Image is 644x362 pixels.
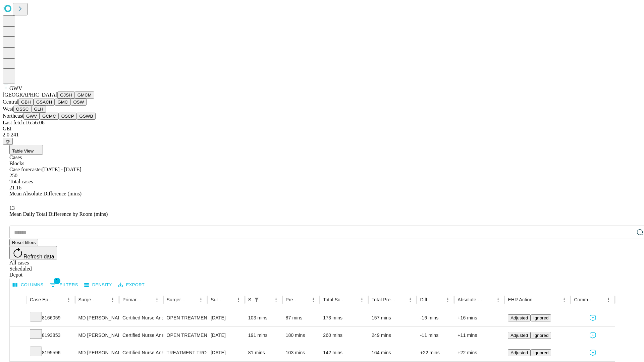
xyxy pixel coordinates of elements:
span: [GEOGRAPHIC_DATA] [3,92,57,98]
button: Menu [604,295,613,304]
div: [DATE] [211,327,241,344]
span: Ignored [533,333,548,338]
div: +22 mins [420,344,451,361]
div: +16 mins [458,309,501,326]
div: 8193853 [30,327,72,344]
button: GMCM [75,92,94,99]
button: GSWB [77,113,96,120]
div: [DATE] [211,309,241,326]
div: 157 mins [372,309,414,326]
div: Surgery Date [211,297,224,302]
button: Reset filters [9,239,38,246]
div: 81 mins [248,344,279,361]
button: Menu [271,295,281,304]
button: Adjusted [508,332,531,339]
button: Table View [9,145,43,155]
button: OSCP [59,113,77,120]
span: Adjusted [511,315,528,320]
button: GSACH [34,99,55,106]
button: Sort [533,295,542,304]
span: 13 [9,205,15,211]
button: Sort [55,295,64,304]
div: -11 mins [420,327,451,344]
button: Sort [484,295,493,304]
button: Refresh data [9,246,57,259]
div: 173 mins [323,309,365,326]
div: +22 mins [458,344,501,361]
button: Sort [594,295,604,304]
button: GWV [23,113,40,120]
button: Menu [234,295,243,304]
span: Total cases [9,179,33,184]
div: MD [PERSON_NAME] [78,327,116,344]
span: 250 [9,173,17,178]
button: Menu [357,295,367,304]
button: Sort [99,295,108,304]
div: 1 active filter [252,295,261,304]
button: OSW [71,99,87,106]
span: Mean Absolute Difference (mins) [9,191,82,196]
div: Case Epic Id [30,297,54,302]
button: GJSH [57,92,75,99]
div: +11 mins [458,327,501,344]
button: Ignored [531,349,551,356]
span: [DATE] - [DATE] [42,167,81,172]
span: Table View [12,148,34,154]
div: OPEN TREATMENT PROXIMAL [MEDICAL_DATA] BICONDYLAR [167,327,204,344]
div: Predicted In Room Duration [286,297,299,302]
button: Sort [224,295,234,304]
div: 8166059 [30,309,72,326]
span: Central [3,99,18,105]
button: Menu [559,295,569,304]
div: Scheduled In Room Duration [248,297,251,302]
span: Last fetch: 16:56:06 [3,120,45,125]
div: 8195596 [30,344,72,361]
button: Menu [443,295,452,304]
span: Case forecaster [9,167,42,172]
button: Sort [187,295,196,304]
span: Ignored [533,350,548,355]
div: Comments [574,297,593,302]
span: Refresh data [23,254,54,259]
div: Surgery Name [167,297,186,302]
button: Sort [262,295,271,304]
span: @ [5,139,10,144]
div: Surgeon Name [78,297,98,302]
button: Show filters [48,280,80,290]
div: Certified Nurse Anesthetist [122,309,160,326]
div: 260 mins [323,327,365,344]
div: [DATE] [211,344,241,361]
div: 249 mins [372,327,414,344]
div: 164 mins [372,344,414,361]
button: GBH [18,99,34,106]
div: MD [PERSON_NAME] [78,344,116,361]
button: Expand [13,330,23,342]
div: -16 mins [420,309,451,326]
button: Menu [196,295,206,304]
button: Sort [434,295,443,304]
div: Certified Nurse Anesthetist [122,344,160,361]
span: Reset filters [12,240,36,245]
span: Northeast [3,113,23,119]
span: Adjusted [511,333,528,338]
button: Density [83,280,114,290]
button: Menu [406,295,415,304]
div: Primary Service [122,297,142,302]
button: Ignored [531,332,551,339]
button: Ignored [531,314,551,321]
div: 180 mins [286,327,317,344]
div: 191 mins [248,327,279,344]
button: GCMC [40,113,59,120]
button: Sort [396,295,406,304]
button: GLH [31,106,46,113]
button: Sort [143,295,152,304]
button: Menu [108,295,117,304]
button: @ [3,138,13,145]
button: Adjusted [508,349,531,356]
button: Export [116,280,146,290]
div: Difference [420,297,433,302]
div: 142 mins [323,344,365,361]
div: GEI [3,126,641,132]
button: Sort [299,295,309,304]
span: Mean Daily Total Difference by Room (mins) [9,211,108,217]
